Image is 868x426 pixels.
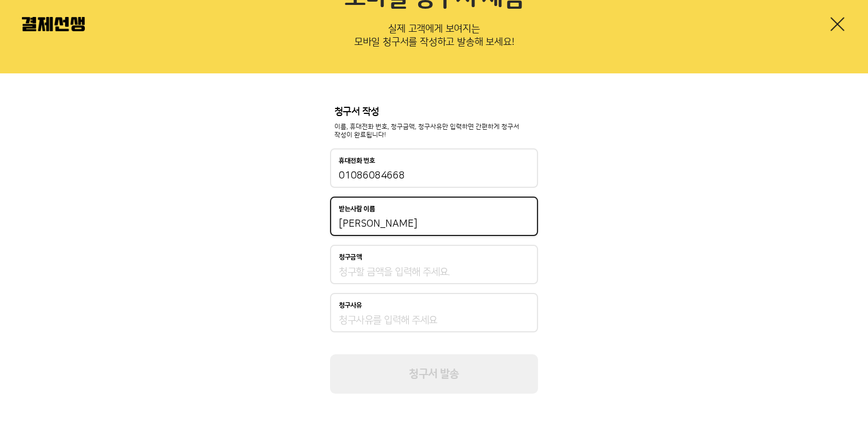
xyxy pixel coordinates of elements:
img: 결제선생 [22,17,85,31]
button: 청구서 발송 [330,354,538,394]
p: 청구금액 [339,254,362,261]
p: 받는사람 이름 [339,205,375,213]
p: 청구서 작성 [334,106,534,118]
input: 받는사람 이름 [339,217,529,231]
input: 청구금액 [339,266,529,279]
p: 이름, 휴대전화 번호, 청구금액, 청구사유만 입력하면 간편하게 청구서 작성이 완료됩니다! [334,123,534,140]
p: 청구사유 [339,302,362,309]
input: 휴대전화 번호 [339,169,529,182]
input: 청구사유 [339,314,529,327]
p: 휴대전화 번호 [339,157,375,165]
